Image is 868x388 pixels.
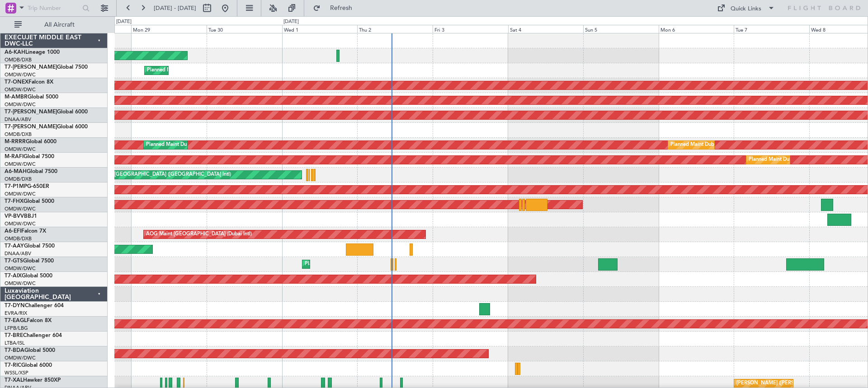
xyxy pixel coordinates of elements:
[305,257,394,271] div: Planned Maint Dubai (Al Maktoum Intl)
[5,258,23,264] span: T7-GTS
[5,265,36,272] a: OMDW/DWC
[146,228,252,241] div: AOG Maint [GEOGRAPHIC_DATA] (Dubai Intl)
[5,355,36,361] a: OMDW/DWC
[5,116,31,123] a: DNAA/ABV
[5,146,36,153] a: OMDW/DWC
[5,333,62,338] a: T7-BREChallenger 604
[5,214,24,219] span: VP-BVV
[5,378,23,383] span: T7-XAL
[5,124,57,130] span: T7-[PERSON_NAME]
[5,235,32,242] a: OMDB/DXB
[10,18,98,32] button: All Aircraft
[5,303,25,309] span: T7-DYN
[5,94,28,100] span: M-AMBR
[5,131,32,138] a: OMDB/DXB
[24,22,95,28] span: All Aircraft
[5,101,36,108] a: OMDW/DWC
[5,176,32,182] a: OMDB/DXB
[282,25,358,33] div: Wed 1
[5,363,21,368] span: T7-RIC
[5,65,88,70] a: T7-[PERSON_NAME]Global 7500
[5,229,21,234] span: A6-EFI
[322,5,360,11] span: Refresh
[5,340,25,346] a: LTBA/ISL
[5,79,28,85] span: T7-ONEX
[116,18,132,26] div: [DATE]
[670,138,759,152] div: Planned Maint Dubai (Al Maktoum Intl)
[5,161,36,168] a: OMDW/DWC
[5,280,36,287] a: OMDW/DWC
[5,184,49,189] a: T7-P1MPG-650ER
[5,50,60,55] a: A6-KAHLineage 1000
[5,363,52,368] a: T7-RICGlobal 6000
[5,243,24,249] span: T7-AAY
[5,229,46,234] a: A6-EFIFalcon 7X
[734,25,809,33] div: Tue 7
[5,71,36,78] a: OMDW/DWC
[583,25,659,33] div: Sun 5
[283,18,299,26] div: [DATE]
[5,333,23,338] span: T7-BRE
[5,56,32,63] a: OMDB/DXB
[5,50,25,55] span: A6-KAH
[5,169,27,174] span: A6-MAH
[508,25,584,33] div: Sat 4
[731,5,761,14] div: Quick Links
[5,109,88,115] a: T7-[PERSON_NAME]Global 6000
[146,138,235,152] div: Planned Maint Dubai (Al Maktoum Intl)
[5,86,36,93] a: OMDW/DWC
[207,25,282,33] div: Tue 30
[749,153,838,167] div: Planned Maint Dubai (Al Maktoum Intl)
[5,310,27,317] a: EVRA/RIX
[5,154,24,159] span: M-RAFI
[712,1,779,15] button: Quick Links
[5,109,57,115] span: T7-[PERSON_NAME]
[5,199,54,204] a: T7-FHXGlobal 5000
[5,369,28,376] a: WSSL/XSP
[5,250,31,257] a: DNAA/ABV
[5,318,52,323] a: T7-EAGLFalcon 8X
[5,348,55,353] a: T7-BDAGlobal 5000
[5,184,27,189] span: T7-P1MP
[28,1,80,15] input: Trip Number
[5,154,54,159] a: M-RAFIGlobal 7500
[5,199,24,204] span: T7-FHX
[5,206,36,212] a: OMDW/DWC
[5,139,57,145] a: M-RRRRGlobal 6000
[5,191,36,197] a: OMDW/DWC
[5,258,54,264] a: T7-GTSGlobal 7500
[5,273,22,279] span: T7-AIX
[5,79,53,85] a: T7-ONEXFalcon 8X
[131,25,207,33] div: Mon 29
[5,124,88,130] a: T7-[PERSON_NAME]Global 6000
[5,325,28,332] a: LFPB/LBG
[5,318,27,323] span: T7-EAGL
[5,303,64,309] a: T7-DYNChallenger 604
[5,65,57,70] span: T7-[PERSON_NAME]
[659,25,734,33] div: Mon 6
[80,168,231,182] div: Planned Maint [GEOGRAPHIC_DATA] ([GEOGRAPHIC_DATA] Intl)
[357,25,433,33] div: Thu 2
[5,220,36,227] a: OMDW/DWC
[147,64,236,77] div: Planned Maint Dubai (Al Maktoum Intl)
[5,273,52,279] a: T7-AIXGlobal 5000
[154,4,196,12] span: [DATE] - [DATE]
[5,348,24,353] span: T7-BDA
[309,1,363,15] button: Refresh
[5,378,61,383] a: T7-XALHawker 850XP
[5,139,26,145] span: M-RRRR
[5,243,55,249] a: T7-AAYGlobal 7500
[5,169,57,174] a: A6-MAHGlobal 7500
[433,25,508,33] div: Fri 3
[5,214,37,219] a: VP-BVVBBJ1
[5,94,58,100] a: M-AMBRGlobal 5000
